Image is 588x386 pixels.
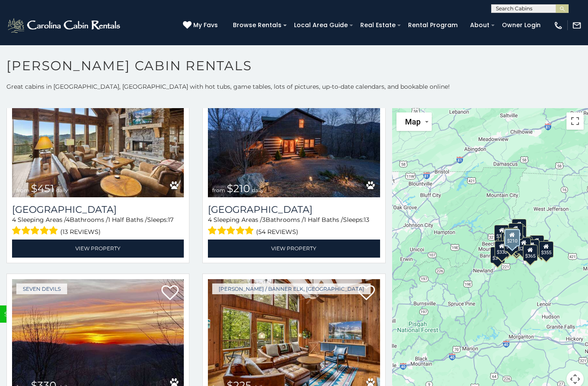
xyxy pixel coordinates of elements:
[16,283,67,294] a: Seven Devils
[66,216,70,224] span: 4
[495,224,509,241] div: $305
[252,187,264,193] span: daily
[12,204,184,215] a: [GEOGRAPHIC_DATA]
[525,240,539,256] div: $299
[529,235,544,252] div: $930
[523,244,538,261] div: $365
[356,19,400,32] a: Real Estate
[56,187,68,193] span: daily
[229,19,286,32] a: Browse Rentals
[208,204,380,215] a: [GEOGRAPHIC_DATA]
[498,19,545,32] a: Owner Login
[31,182,54,195] span: $451
[304,216,343,224] span: 1 Half Baths /
[193,21,218,30] span: My Favs
[208,215,380,237] div: Sleeping Areas / Bathrooms / Sleeps:
[512,218,526,235] div: $525
[161,284,179,302] a: Add to favorites
[12,82,184,198] img: Cucumber Tree Lodge
[12,240,184,257] a: View Property
[396,112,432,131] button: Change map style
[208,82,380,198] img: Willow Valley View
[212,187,225,193] span: from
[495,240,509,257] div: $330
[256,226,298,237] span: (54 reviews)
[12,204,184,215] h3: Cucumber Tree Lodge
[504,227,519,244] div: $565
[509,238,523,254] div: $315
[508,223,523,239] div: $320
[12,215,184,237] div: Sleeping Areas / Bathrooms / Sleeps:
[6,17,123,34] img: White-1-2.png
[466,19,494,32] a: About
[364,216,369,224] span: 13
[404,19,462,32] a: Rental Program
[572,21,582,30] img: mail-regular-white.png
[509,237,524,254] div: $480
[504,229,519,245] div: $460
[290,19,352,32] a: Local Area Guide
[60,226,101,237] span: (13 reviews)
[183,21,220,30] a: My Favs
[16,187,29,193] span: from
[516,237,531,253] div: $299
[554,21,563,30] img: phone-regular-white.png
[12,216,16,224] span: 4
[405,117,421,126] span: Map
[208,216,212,224] span: 4
[208,82,380,198] a: Willow Valley View from $210 daily
[208,240,380,257] a: View Property
[262,216,266,224] span: 3
[108,216,147,224] span: 1 Half Baths /
[227,182,250,195] span: $210
[504,229,520,246] div: $210
[12,82,184,198] a: Cucumber Tree Lodge from $451 daily
[208,204,380,215] h3: Willow Valley View
[501,232,516,249] div: $410
[539,241,554,258] div: $355
[490,247,505,263] div: $345
[566,112,584,130] button: Toggle fullscreen view
[504,235,519,252] div: $225
[168,216,173,224] span: 17
[212,283,371,294] a: [PERSON_NAME] / Banner Elk, [GEOGRAPHIC_DATA]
